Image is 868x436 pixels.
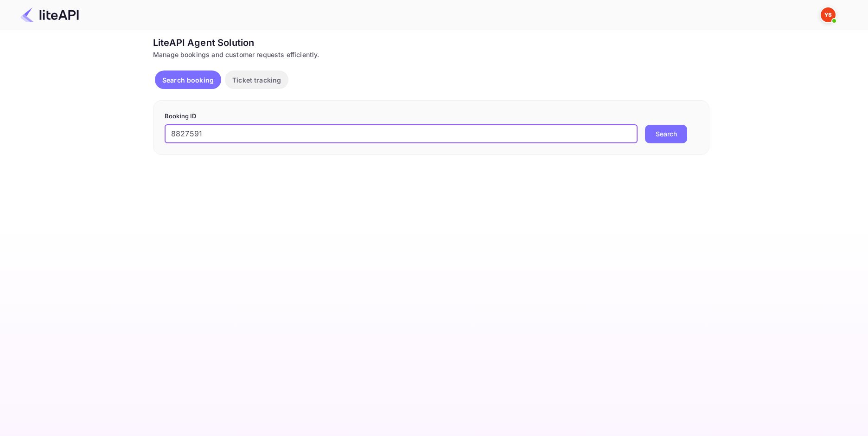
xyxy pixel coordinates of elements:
div: Manage bookings and customer requests efficiently. [153,50,709,59]
img: Yandex Support [821,7,836,22]
p: Booking ID [165,112,698,121]
div: LiteAPI Agent Solution [153,36,709,50]
button: Search [645,125,687,143]
p: Search booking [162,75,214,85]
input: Enter Booking ID (e.g., 63782194) [165,125,638,143]
img: LiteAPI Logo [20,7,79,22]
p: Ticket tracking [232,75,281,85]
